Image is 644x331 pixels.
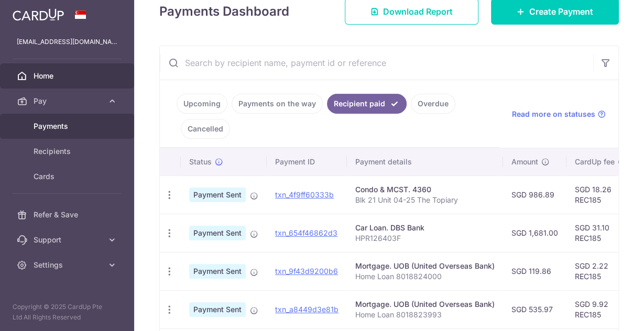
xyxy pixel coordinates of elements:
td: SGD 18.26 REC185 [566,175,635,214]
span: CardUp fee [575,157,615,167]
td: SGD 119.86 [503,252,566,290]
p: [EMAIL_ADDRESS][DOMAIN_NAME] [17,37,117,47]
div: Condo & MCST. 4360 [355,184,495,195]
td: SGD 1,681.00 [503,214,566,252]
a: Upcoming [177,94,227,114]
a: Read more on statuses [512,109,606,119]
span: Pay [34,96,103,106]
a: Payments on the way [232,94,323,114]
a: Cancelled [181,119,230,139]
span: Support [34,235,103,245]
p: Home Loan 8018823993 [355,310,495,320]
span: Refer & Save [34,209,103,220]
div: Mortgage. UOB (United Overseas Bank) [355,299,495,310]
span: Amount [511,157,538,167]
span: Payment Sent [189,226,246,240]
a: Overdue [411,94,455,114]
a: txn_9f43d9200b6 [275,267,338,275]
td: SGD 2.22 REC185 [566,252,635,290]
a: txn_4f9ff60333b [275,190,334,199]
span: Payment Sent [189,187,246,202]
td: SGD 31.10 REC185 [566,214,635,252]
p: Blk 21 Unit 04-25 The Topiary [355,195,495,205]
a: txn_a8449d3e81b [275,305,339,314]
span: Settings [34,260,103,270]
h4: Payments Dashboard [159,2,289,21]
a: txn_654f46862d3 [275,228,337,237]
img: CardUp [13,8,64,21]
span: Payment Sent [189,302,246,317]
a: Recipient paid [327,94,407,114]
td: SGD 986.89 [503,175,566,214]
span: Recipients [34,146,103,157]
div: Mortgage. UOB (United Overseas Bank) [355,261,495,271]
th: Payment details [347,148,503,175]
span: Read more on statuses [512,109,595,119]
input: Search by recipient name, payment id or reference [160,46,593,80]
p: HPR126403F [355,233,495,244]
td: SGD 535.97 [503,290,566,328]
span: Status [189,157,212,167]
td: SGD 9.92 REC185 [566,290,635,328]
span: Cards [34,171,103,182]
span: Payments [34,121,103,131]
span: Home [34,71,103,81]
span: Download Report [383,5,453,18]
p: Home Loan 8018824000 [355,271,495,282]
span: Payment Sent [189,264,246,279]
span: Create Payment [529,5,593,18]
th: Payment ID [267,148,347,175]
div: Car Loan. DBS Bank [355,223,495,233]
